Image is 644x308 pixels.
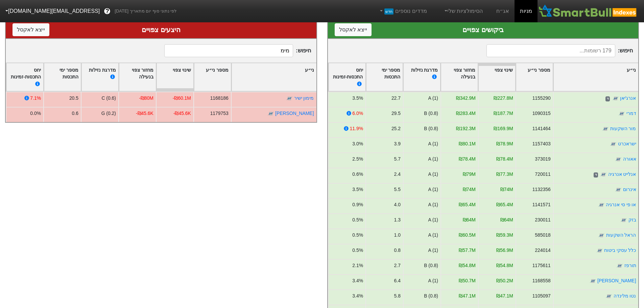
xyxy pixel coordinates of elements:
[69,95,78,102] div: 20.5
[600,171,607,178] img: tase link
[352,110,363,117] div: 6.0%
[496,171,513,178] div: ₪77.3M
[440,4,486,18] a: הסימולציות שלי
[352,186,363,193] div: 3.5%
[391,95,400,102] div: 22.7
[352,140,363,147] div: 3.0%
[602,126,609,133] img: tase link
[605,202,636,207] a: או פי סי אנרגיה
[535,216,550,223] div: 230011
[459,277,476,284] div: ₪50.7M
[535,156,550,163] div: 373019
[428,277,438,284] div: A (1)
[532,125,550,132] div: 1141464
[605,293,612,300] img: tase link
[391,110,400,117] div: 29.5
[441,63,478,91] div: Toggle SortBy
[267,111,274,117] img: tase link
[532,292,550,300] div: 1105097
[352,156,363,163] div: 2.5%
[428,95,438,102] div: A (1)
[139,95,153,102] div: -₪80M
[136,110,153,117] div: -₪45.6K
[84,67,116,88] div: מדרגת נזילות
[352,201,363,208] div: 0.9%
[626,111,636,116] a: דמרי
[535,232,550,239] div: 585018
[424,110,438,117] div: B (0.8)
[500,186,513,193] div: ₪74M
[462,171,475,178] div: ₪79M
[496,156,513,163] div: ₪78.4M
[538,4,639,18] img: SmartBull
[496,277,513,284] div: ₪50.2M
[618,141,636,146] a: ישראכרט
[394,140,400,147] div: 3.9
[44,63,81,91] div: Toggle SortBy
[459,292,476,300] div: ₪47.1M
[620,217,627,224] img: tase link
[618,111,625,117] img: tase link
[623,187,636,192] a: אינרום
[119,63,156,91] div: Toggle SortBy
[623,156,636,162] a: אאורה
[615,187,622,193] img: tase link
[593,172,598,178] span: ד
[628,217,636,222] a: בזק
[610,141,617,148] img: tase link
[352,262,363,269] div: 2.1%
[9,67,41,88] div: יחס התכסות-זמינות
[210,95,229,102] div: 1168186
[486,44,615,57] input: 179 רשומות...
[286,95,293,102] img: tase link
[394,156,400,163] div: 5.7
[459,262,476,269] div: ₪54.8M
[30,95,41,102] div: 7.1%
[428,140,438,147] div: A (1)
[232,63,316,91] div: Toggle SortBy
[456,125,475,132] div: ₪192.3M
[478,63,515,91] div: Toggle SortBy
[173,110,191,117] div: -₪45.6K
[30,110,41,117] div: 0.0%
[275,111,314,116] a: [PERSON_NAME]
[532,95,550,102] div: 1155290
[496,140,513,147] div: ₪78.9M
[597,278,636,283] a: [PERSON_NAME]
[13,25,310,35] div: היצעים צפויים
[610,126,636,131] a: מור השקעות
[394,277,400,284] div: 6.4
[394,186,400,193] div: 5.5
[101,95,116,102] div: C (0.6)
[496,201,513,208] div: ₪65.4M
[496,262,513,269] div: ₪54.8M
[596,247,603,254] img: tase link
[428,201,438,208] div: A (1)
[105,7,109,16] span: ?
[456,110,475,117] div: ₪283.4M
[624,263,636,268] a: תורפז
[496,247,513,254] div: ₪56.9M
[394,292,400,300] div: 5.8
[535,247,550,254] div: 224014
[532,140,550,147] div: 1157403
[598,202,604,209] img: tase link
[352,247,363,254] div: 0.5%
[173,95,191,102] div: -₪60.1M
[459,247,476,254] div: ₪57.7M
[459,232,476,239] div: ₪60.5M
[403,63,440,91] div: Toggle SortBy
[424,292,438,300] div: B (0.8)
[605,96,610,102] span: ד
[335,25,632,35] div: ביקושים צפויים
[532,186,550,193] div: 1132356
[331,67,363,88] div: יחס התכסות-זמינות
[516,63,553,91] div: Toggle SortBy
[532,262,550,269] div: 1175611
[589,278,596,285] img: tase link
[494,125,513,132] div: ₪169.9M
[164,44,311,57] span: חיפוש :
[553,63,638,91] div: Toggle SortBy
[352,216,363,223] div: 0.5%
[13,23,49,36] button: ייצא לאקסל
